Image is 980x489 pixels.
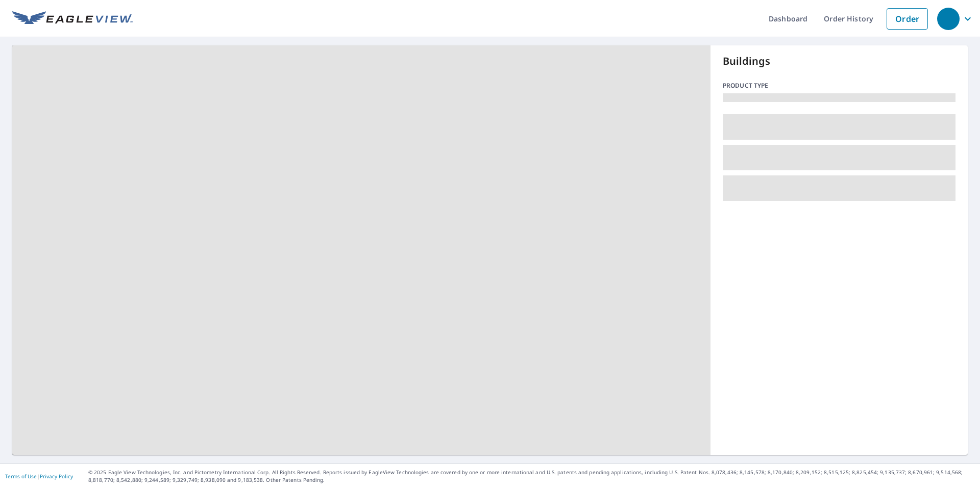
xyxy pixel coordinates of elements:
p: | [5,473,73,479]
a: Order [887,8,928,30]
p: Product type [723,81,955,90]
a: Terms of Use [5,473,37,480]
p: © 2025 Eagle View Technologies, Inc. and Pictometry International Corp. All Rights Reserved. Repo... [88,469,975,484]
img: EV Logo [12,11,133,27]
p: Buildings [723,54,955,69]
a: Privacy Policy [40,473,73,480]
